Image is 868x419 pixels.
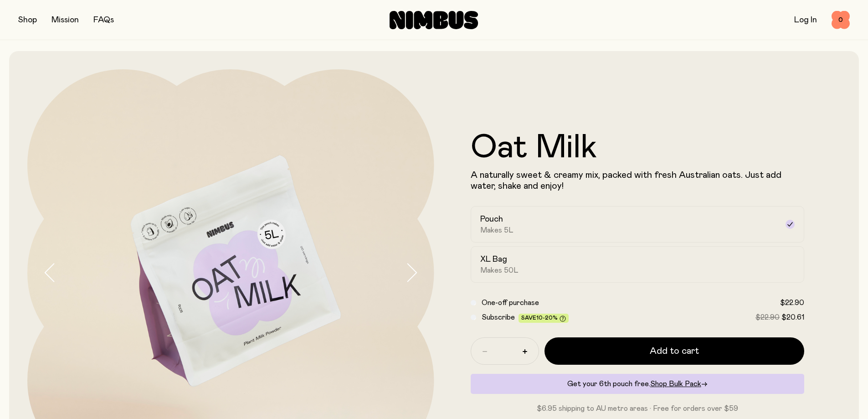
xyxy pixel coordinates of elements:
[480,226,514,235] span: Makes 5L
[781,314,804,321] span: $20.61
[480,266,519,275] span: Makes 50L
[480,214,503,225] h2: Pouch
[51,16,79,24] a: Mission
[544,337,805,365] button: Add to cart
[471,374,805,394] div: Get your 6th pouch free.
[536,315,558,321] span: 10-20%
[482,299,539,306] span: One-off purchase
[482,314,515,321] span: Subscribe
[650,380,701,388] span: Shop Bulk Pack
[471,131,805,164] h1: Oat Milk
[650,380,708,388] a: Shop Bulk Pack→
[471,403,805,414] p: $6.95 shipping to AU metro areas · Free for orders over $59
[93,16,114,24] a: FAQs
[794,16,817,24] a: Log In
[471,170,805,191] p: A naturally sweet & creamy mix, packed with fresh Australian oats. Just add water, shake and enjoy!
[755,314,780,321] span: $22.90
[780,299,804,306] span: $22.90
[650,345,699,357] span: Add to cart
[521,315,566,322] span: Save
[480,254,507,265] h2: XL Bag
[832,11,850,29] button: 0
